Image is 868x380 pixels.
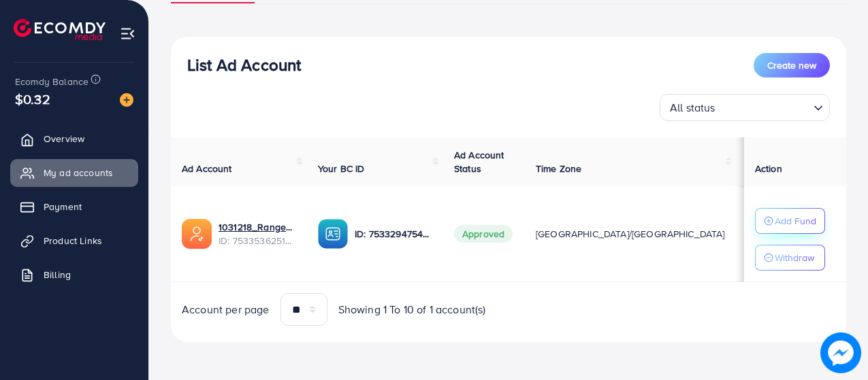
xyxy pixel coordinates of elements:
[754,53,830,77] button: Create new
[338,302,486,317] span: Showing 1 To 10 of 1 account(s)
[755,162,782,175] span: Action
[10,159,138,186] a: My ad accounts
[775,213,816,229] p: Add Fund
[755,208,825,234] button: Add Fund
[219,220,296,248] div: <span class='underline'>1031218_Rangeheera_1754038096333</span></br>7533536251476115457
[182,219,212,249] img: ic-ads-acc.e4c84228.svg
[667,98,718,118] span: All status
[536,227,725,241] span: [GEOGRAPHIC_DATA]/[GEOGRAPHIC_DATA]
[318,162,365,175] span: Your BC ID
[10,193,138,220] a: Payment
[820,332,861,373] img: image
[10,125,138,152] a: Overview
[44,234,102,247] span: Product Links
[44,268,71,281] span: Billing
[318,219,348,249] img: ic-ba-acc.ded83a64.svg
[120,93,133,107] img: image
[44,200,82,213] span: Payment
[10,261,138,288] a: Billing
[182,302,270,317] span: Account per page
[187,55,301,75] h3: List Ad Account
[454,148,504,175] span: Ad Account Status
[120,26,135,41] img: menu
[182,162,232,175] span: Ad Account
[15,75,89,88] span: Ecomdy Balance
[775,249,814,266] p: Withdraw
[44,166,113,179] span: My ad accounts
[355,226,432,242] p: ID: 7533294754533195793
[767,58,816,72] span: Create new
[14,19,106,40] img: logo
[536,162,581,175] span: Time Zone
[15,89,50,109] span: $0.32
[219,234,296,247] span: ID: 7533536251476115457
[660,94,830,121] div: Search for option
[755,245,825,271] button: Withdraw
[219,220,296,234] a: 1031218_Rangeheera_1754038096333
[720,95,808,118] input: Search for option
[10,227,138,254] a: Product Links
[44,132,84,145] span: Overview
[454,225,513,243] span: Approved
